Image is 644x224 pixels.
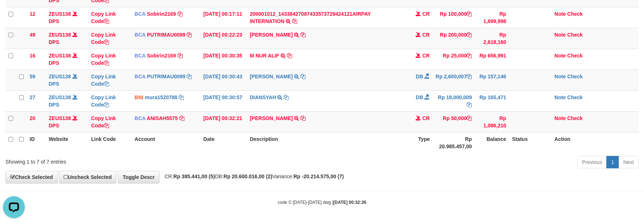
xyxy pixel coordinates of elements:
[201,28,247,49] td: [DATE] 00:22:23
[250,74,293,79] a: [PERSON_NAME]
[201,49,247,70] td: [DATE] 00:30:35
[30,53,35,59] span: 16
[467,115,472,121] a: Copy Rp 50,000 to clipboard
[567,74,583,79] a: Check
[147,115,178,121] a: ANISAH5575
[187,74,192,79] a: Copy PUTRIMAU0099 to clipboard
[59,171,116,183] a: Uncheck Selected
[49,53,71,59] a: ZEUS138
[247,132,407,153] th: Description
[416,74,423,79] span: DB
[467,74,472,79] a: Copy Rp 2,600,007 to clipboard
[467,32,472,38] a: Copy Rp 200,000 to clipboard
[567,11,583,17] a: Check
[135,32,146,38] span: BCA
[46,90,88,111] td: DPS
[509,132,551,153] th: Status
[135,11,146,17] span: BCA
[135,53,146,59] span: BCA
[416,94,423,100] span: DB
[278,200,366,205] small: code © [DATE]-[DATE] dwg |
[618,156,639,168] a: Next
[177,53,183,59] a: Copy Sobirin2169 to clipboard
[30,94,35,100] span: 27
[147,11,176,17] a: Sobirin2169
[91,94,116,108] a: Copy Link Code
[475,132,509,153] th: Balance
[433,70,475,90] td: Rp 2,600,007
[250,11,371,24] a: 200001012_14338427087433573729424121AIRPAY INTERNATION
[187,32,192,38] a: Copy PUTRIMAU0099 to clipboard
[118,171,160,183] a: Toggle Descr
[422,53,430,59] span: CR
[91,32,116,45] a: Copy Link Code
[475,70,509,90] td: Rp 157,146
[554,94,566,100] a: Note
[467,102,472,108] a: Copy Rp 18,000,009 to clipboard
[30,11,35,17] span: 12
[147,53,176,59] a: Sobirin2169
[49,94,71,100] a: ZEUS138
[5,171,58,183] a: Check Selected
[46,132,88,153] th: Website
[554,115,566,121] a: Note
[284,94,289,100] a: Copy DIANSYAH to clipboard
[5,155,263,165] div: Showing 1 to 7 of 7 entries
[201,111,247,132] td: [DATE] 00:32:21
[554,32,566,38] a: Note
[91,11,116,24] a: Copy Link Code
[46,111,88,132] td: DPS
[147,32,186,38] a: PUTRIMAU0099
[433,7,475,28] td: Rp 100,000
[30,115,35,121] span: 20
[88,132,132,153] th: Link Code
[250,32,293,38] a: [PERSON_NAME]
[49,74,71,79] a: ZEUS138
[422,32,430,38] span: CR
[201,7,247,28] td: [DATE] 00:17:11
[224,173,272,179] strong: Rp 20.600.016,00 (2)
[46,70,88,90] td: DPS
[287,53,292,59] a: Copy M NUR ALIF to clipboard
[201,90,247,111] td: [DATE] 00:30:57
[567,94,583,100] a: Check
[475,28,509,49] td: Rp 2,618,160
[46,28,88,49] td: DPS
[433,90,475,111] td: Rp 18,000,009
[46,49,88,70] td: DPS
[135,94,143,100] span: BNI
[135,115,146,121] span: BCA
[30,74,35,79] span: 59
[554,11,566,17] a: Note
[46,7,88,28] td: DPS
[577,156,607,168] a: Previous
[433,49,475,70] td: Rp 25,000
[475,90,509,111] td: Rp 165,471
[475,49,509,70] td: Rp 656,991
[292,18,297,24] a: Copy 200001012_14338427087433573729424121AIRPAY INTERNATION to clipboard
[551,132,639,153] th: Action
[567,115,583,121] a: Check
[147,74,186,79] a: PUTRIMAU0099
[467,11,472,17] a: Copy Rp 100,000 to clipboard
[300,115,306,121] a: Copy RIYAN RAMADANI to clipboard
[49,11,71,17] a: ZEUS138
[145,94,177,100] a: mura1520788
[407,132,433,153] th: Type
[135,74,146,79] span: BCA
[49,32,71,38] a: ZEUS138
[554,74,566,79] a: Note
[567,53,583,59] a: Check
[161,173,344,179] span: CR: DB: Variance:
[422,115,430,121] span: CR
[177,11,183,17] a: Copy Sobirin2169 to clipboard
[293,173,344,179] strong: Rp -20.214.575,00 (7)
[333,200,366,205] strong: [DATE] 00:32:26
[91,53,116,66] a: Copy Link Code
[475,7,509,28] td: Rp 1,699,998
[201,132,247,153] th: Date
[27,132,46,153] th: ID
[433,132,475,153] th: Rp 20.985.457,00
[49,115,71,121] a: ZEUS138
[250,94,276,100] a: DIANSYAH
